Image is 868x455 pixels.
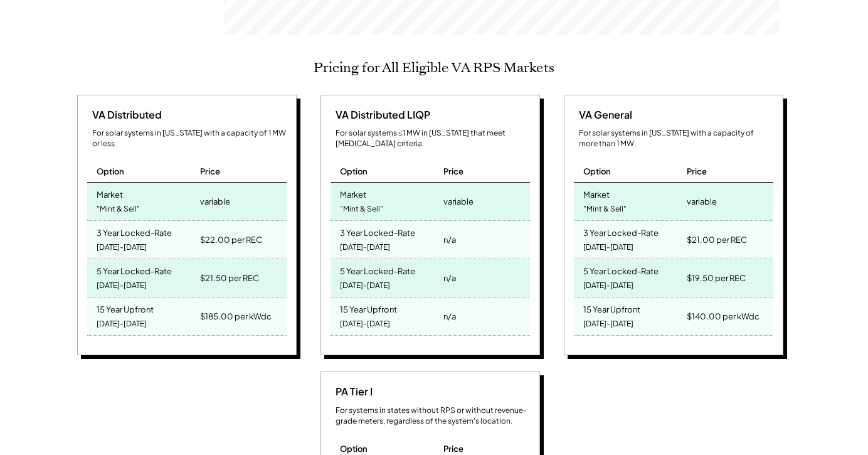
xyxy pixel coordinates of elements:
[687,308,760,325] div: $140.00 per kWdc
[583,277,633,294] div: [DATE]-[DATE]
[340,186,366,200] div: Market
[200,231,262,249] div: $22.00 per REC
[583,201,627,218] div: "Mint & Sell"
[97,277,147,294] div: [DATE]-[DATE]
[340,224,415,238] div: 3 Year Locked-Rate
[331,385,373,399] div: PA Tier I
[443,308,456,325] div: n/a
[200,269,259,287] div: $21.50 per REC
[340,166,368,177] div: Option
[340,239,390,256] div: [DATE]-[DATE]
[583,186,610,200] div: Market
[331,108,430,122] div: VA Distributed LIQP
[574,108,632,122] div: VA General
[97,166,124,177] div: Option
[583,166,611,177] div: Option
[583,239,633,256] div: [DATE]-[DATE]
[340,316,390,333] div: [DATE]-[DATE]
[314,60,554,76] h2: Pricing for All Eligible VA RPS Markets
[583,316,633,333] div: [DATE]-[DATE]
[92,128,287,149] div: For solar systems in [US_STATE] with a capacity of 1 MW or less.
[97,201,140,218] div: "Mint & Sell"
[336,128,530,149] div: For solar systems ≤1 MW in [US_STATE] that meet [MEDICAL_DATA] criteria.
[583,224,659,238] div: 3 Year Locked-Rate
[340,443,368,454] div: Option
[443,166,463,177] div: Price
[443,269,456,287] div: n/a
[687,193,717,210] div: variable
[443,231,456,249] div: n/a
[97,186,123,200] div: Market
[583,262,659,277] div: 5 Year Locked-Rate
[336,405,530,427] div: For systems in states without RPS or without revenue-grade meters, regardless of the system's loc...
[97,224,172,238] div: 3 Year Locked-Rate
[443,193,474,210] div: variable
[687,166,707,177] div: Price
[97,316,147,333] div: [DATE]-[DATE]
[340,301,397,315] div: 15 Year Upfront
[687,231,747,249] div: $21.00 per REC
[97,262,172,277] div: 5 Year Locked-Rate
[87,108,162,122] div: VA Distributed
[583,301,640,315] div: 15 Year Upfront
[200,166,220,177] div: Price
[200,193,230,210] div: variable
[97,239,147,256] div: [DATE]-[DATE]
[340,262,415,277] div: 5 Year Locked-Rate
[579,128,773,149] div: For solar systems in [US_STATE] with a capacity of more than 1 MW.
[687,269,746,287] div: $19.50 per REC
[443,443,463,454] div: Price
[340,277,390,294] div: [DATE]-[DATE]
[340,201,383,218] div: "Mint & Sell"
[97,301,154,315] div: 15 Year Upfront
[200,308,272,325] div: $185.00 per kWdc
